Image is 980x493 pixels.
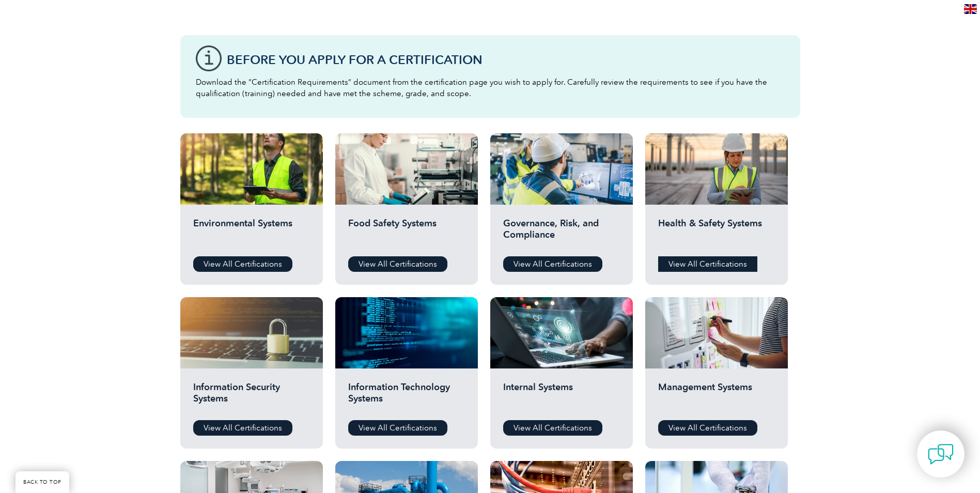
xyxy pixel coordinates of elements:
[658,381,775,412] h2: Management Systems
[227,53,785,66] h3: Before You Apply For a Certification
[658,218,775,249] h2: Health & Safety Systems
[503,218,620,249] h2: Governance, Risk, and Compliance
[658,256,757,272] a: View All Certifications
[348,256,447,272] a: View All Certifications
[196,76,785,99] p: Download the “Certification Requirements” document from the certification page you wish to apply ...
[503,420,602,436] a: View All Certifications
[928,441,954,467] img: contact-chat.png
[964,4,977,14] img: en
[658,420,757,436] a: View All Certifications
[503,381,620,412] h2: Internal Systems
[193,381,310,412] h2: Information Security Systems
[193,256,292,272] a: View All Certifications
[193,420,292,436] a: View All Certifications
[15,471,69,493] a: BACK TO TOP
[503,256,602,272] a: View All Certifications
[348,218,465,249] h2: Food Safety Systems
[348,381,465,412] h2: Information Technology Systems
[348,420,447,436] a: View All Certifications
[193,218,310,249] h2: Environmental Systems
